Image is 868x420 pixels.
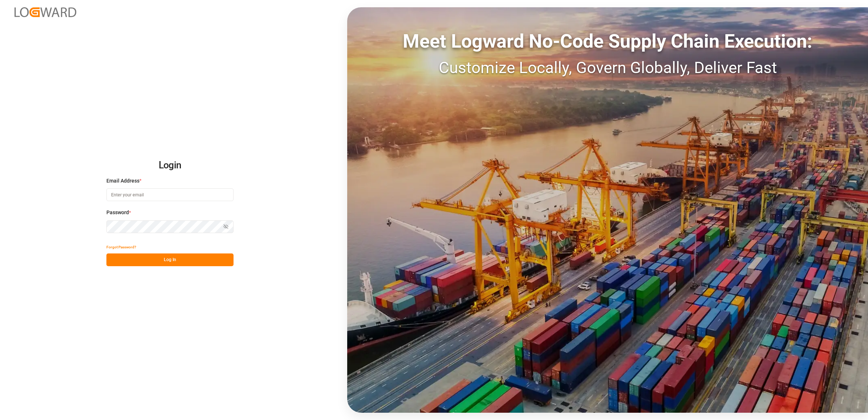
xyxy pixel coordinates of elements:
div: Meet Logward No-Code Supply Chain Execution: [347,27,868,56]
input: Enter your email [106,188,234,201]
span: Password [106,209,129,216]
span: Email Address [106,177,139,185]
img: Logward_new_orange.png [15,7,76,17]
button: Log In [106,253,234,266]
div: Customize Locally, Govern Globally, Deliver Fast [347,56,868,80]
h2: Login [106,154,234,177]
button: Forgot Password? [106,241,136,253]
